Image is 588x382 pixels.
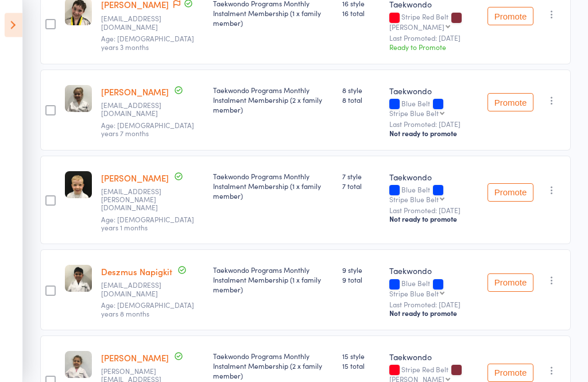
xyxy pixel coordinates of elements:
[101,352,169,364] a: [PERSON_NAME]
[101,215,194,233] span: Age: [DEMOGRAPHIC_DATA] years 1 months
[389,86,478,97] div: Taekwondo
[389,215,478,224] div: Not ready to promote
[101,172,169,184] a: [PERSON_NAME]
[101,34,194,52] span: Age: [DEMOGRAPHIC_DATA] years 3 months
[389,43,478,52] div: Ready to Promote
[488,94,533,112] button: Promote
[389,24,444,31] div: [PERSON_NAME]
[65,172,92,199] img: image1665785015.png
[213,265,333,295] div: Taekwondo Programs Monthly Instalment Membership (1 x family member)
[213,86,333,115] div: Taekwondo Programs Monthly Instalment Membership (2 x family member)
[389,290,439,298] div: Stripe Blue Belt
[101,102,176,118] small: melanies@y7mail.com
[389,13,478,30] div: Stripe Red Belt
[101,188,176,213] small: felicity.metcalf@outlook.com
[65,265,92,292] img: image1674797391.png
[389,196,439,203] div: Stripe Blue Belt
[389,280,478,297] div: Blue Belt
[342,352,380,361] span: 15 style
[101,15,176,32] small: catherinehamishangus@gmail.com
[389,129,478,138] div: Not ready to promote
[389,352,478,363] div: Taekwondo
[342,95,380,105] span: 8 total
[342,9,380,18] span: 16 total
[101,266,172,278] a: Deszmus Napigkit
[342,182,380,191] span: 7 total
[342,275,380,285] span: 9 total
[389,186,478,203] div: Blue Belt
[389,34,478,43] small: Last Promoted: [DATE]
[488,274,533,292] button: Promote
[389,121,478,129] small: Last Promoted: [DATE]
[213,352,333,381] div: Taekwondo Programs Monthly Instalment Membership (2 x family member)
[65,352,92,379] img: image1576276255.png
[65,86,92,113] img: image1644902996.png
[389,265,478,277] div: Taekwondo
[101,281,176,298] small: mariapamela78@hotmail.com
[342,86,380,95] span: 8 style
[389,309,478,318] div: Not ready to promote
[342,361,380,371] span: 15 total
[342,172,380,182] span: 7 style
[101,86,169,98] a: [PERSON_NAME]
[101,121,194,138] span: Age: [DEMOGRAPHIC_DATA] years 7 months
[389,207,478,215] small: Last Promoted: [DATE]
[488,184,533,202] button: Promote
[389,100,478,117] div: Blue Belt
[389,110,439,117] div: Stripe Blue Belt
[101,300,194,318] span: Age: [DEMOGRAPHIC_DATA] years 8 months
[488,7,533,26] button: Promote
[389,301,478,309] small: Last Promoted: [DATE]
[389,172,478,183] div: Taekwondo
[342,265,380,275] span: 9 style
[213,172,333,201] div: Taekwondo Programs Monthly Instalment Membership (1 x family member)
